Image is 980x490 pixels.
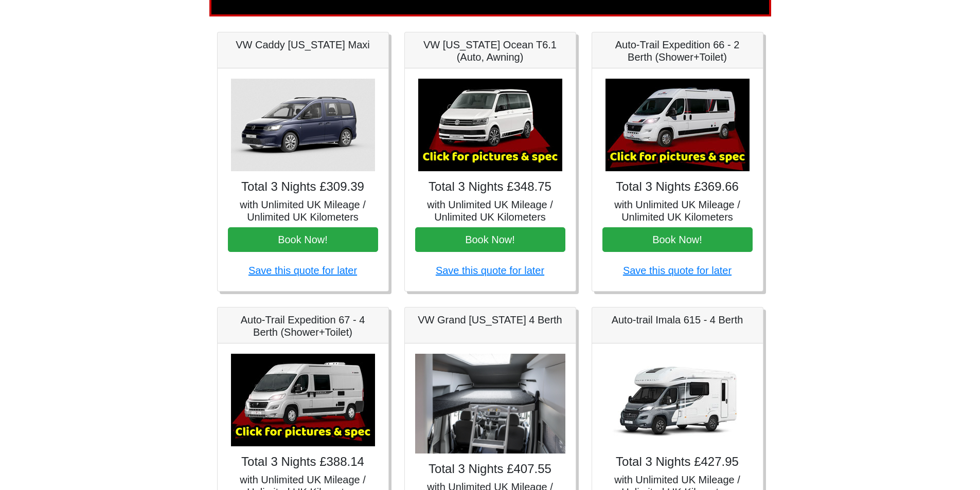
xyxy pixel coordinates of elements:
h5: Auto-trail Imala 615 - 4 Berth [602,314,753,326]
img: Auto-Trail Expedition 66 - 2 Berth (Shower+Toilet) [605,79,750,171]
h5: with Unlimited UK Mileage / Unlimited UK Kilometers [415,198,565,223]
img: Auto-trail Imala 615 - 4 Berth [605,354,750,446]
h4: Total 3 Nights £369.66 [602,179,753,194]
h5: VW Grand [US_STATE] 4 Berth [415,314,565,326]
img: VW Caddy California Maxi [231,79,375,171]
h4: Total 3 Nights £388.14 [228,455,378,469]
h4: Total 3 Nights £407.55 [415,462,565,477]
h4: Total 3 Nights £309.39 [228,179,378,194]
a: Save this quote for later [623,265,732,276]
img: Auto-Trail Expedition 67 - 4 Berth (Shower+Toilet) [231,354,375,446]
button: Book Now! [228,227,378,252]
h4: Total 3 Nights £427.95 [602,455,753,469]
button: Book Now! [602,227,753,252]
img: VW California Ocean T6.1 (Auto, Awning) [418,79,562,171]
a: Save this quote for later [248,265,357,276]
h5: with Unlimited UK Mileage / Unlimited UK Kilometers [602,198,753,223]
h5: Auto-Trail Expedition 66 - 2 Berth (Shower+Toilet) [602,39,753,63]
h5: VW Caddy [US_STATE] Maxi [228,39,378,51]
h4: Total 3 Nights £348.75 [415,179,565,194]
h5: with Unlimited UK Mileage / Unlimited UK Kilometers [228,198,378,223]
h5: VW [US_STATE] Ocean T6.1 (Auto, Awning) [415,39,565,63]
img: VW Grand California 4 Berth [415,354,565,454]
button: Book Now! [415,227,565,252]
a: Save this quote for later [436,265,544,276]
h5: Auto-Trail Expedition 67 - 4 Berth (Shower+Toilet) [228,314,378,338]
